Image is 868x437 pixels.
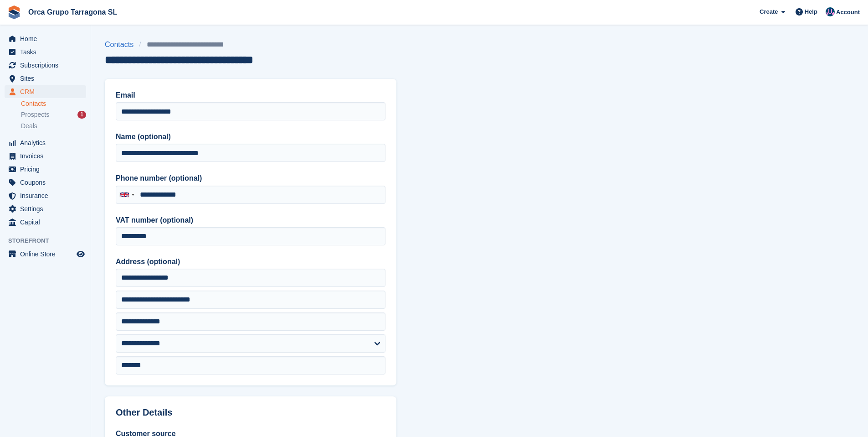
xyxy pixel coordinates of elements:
[5,150,86,162] a: menu
[21,99,86,108] a: Contacts
[826,7,835,16] img: ADMIN MANAGMENT
[21,110,49,119] span: Prospects
[5,163,86,176] a: menu
[760,7,778,16] span: Create
[116,256,385,267] label: Address (optional)
[116,173,385,184] label: Phone number (optional)
[20,203,75,215] span: Settings
[5,216,86,229] a: menu
[805,7,817,16] span: Help
[5,189,86,202] a: menu
[20,32,75,45] span: Home
[5,203,86,215] a: menu
[116,131,385,142] label: Name (optional)
[5,136,86,149] a: menu
[5,59,86,72] a: menu
[25,5,121,20] a: Orca Grupo Tarragona SL
[20,85,75,98] span: CRM
[20,189,75,202] span: Insurance
[20,216,75,229] span: Capital
[836,8,860,17] span: Account
[21,121,86,131] a: Deals
[75,249,86,260] a: Preview store
[5,72,86,85] a: menu
[7,5,21,19] img: stora-icon-8386f47178a22dfd0bd8f6a31ec36ba5ce8667c1dd55bd0f319d3a0aa187defe.svg
[21,110,86,120] a: Prospects 1
[116,407,385,418] h2: Other Details
[8,236,91,245] span: Storefront
[21,122,37,130] span: Deals
[20,248,75,260] span: Online Store
[20,46,75,58] span: Tasks
[20,136,75,149] span: Analytics
[105,39,139,50] a: Contacts
[77,111,86,119] div: 1
[5,176,86,189] a: menu
[5,46,86,58] a: menu
[20,163,75,176] span: Pricing
[20,150,75,162] span: Invoices
[116,90,385,101] label: Email
[20,59,75,72] span: Subscriptions
[5,85,86,98] a: menu
[116,215,385,226] label: VAT number (optional)
[20,72,75,85] span: Sites
[20,176,75,189] span: Coupons
[5,248,86,260] a: menu
[105,39,253,50] nav: breadcrumbs
[116,186,137,203] div: United Kingdom: +44
[5,32,86,45] a: menu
